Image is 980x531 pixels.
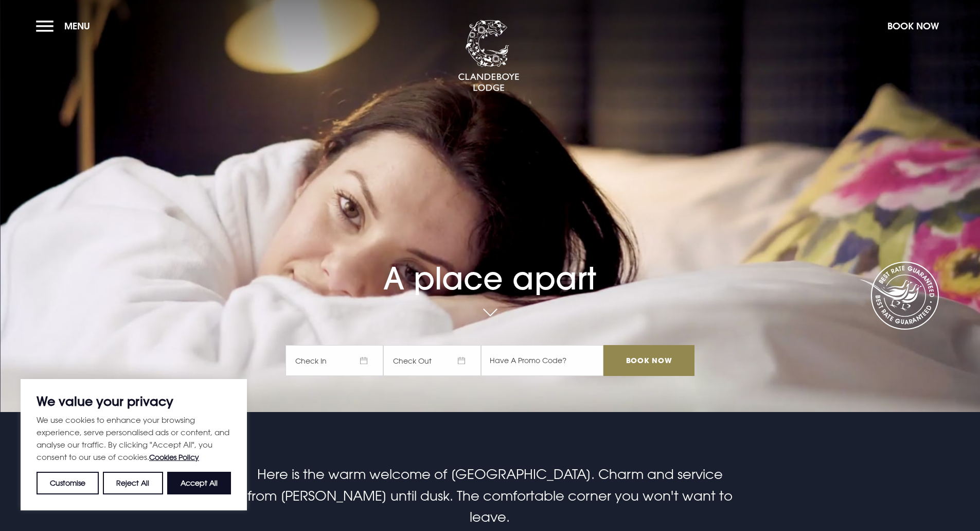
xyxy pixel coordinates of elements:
button: Reject All [103,472,163,494]
button: Menu [36,15,95,37]
span: Menu [64,20,90,32]
button: Book Now [882,15,944,37]
span: Check In [286,345,383,376]
p: We use cookies to enhance your browsing experience, serve personalised ads or content, and analys... [37,414,231,464]
img: Clandeboye Lodge [458,20,520,92]
div: We value your privacy [21,379,247,510]
p: We value your privacy [37,395,231,407]
input: Book Now [603,345,694,376]
button: Accept All [167,472,231,494]
p: Here is the warm welcome of [GEOGRAPHIC_DATA]. Charm and service from [PERSON_NAME] until dusk. T... [245,464,735,528]
button: Customise [37,472,99,494]
h1: A place apart [286,228,694,297]
input: Have A Promo Code? [481,345,603,376]
a: Cookies Policy [149,453,199,461]
span: Check Out [383,345,481,376]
